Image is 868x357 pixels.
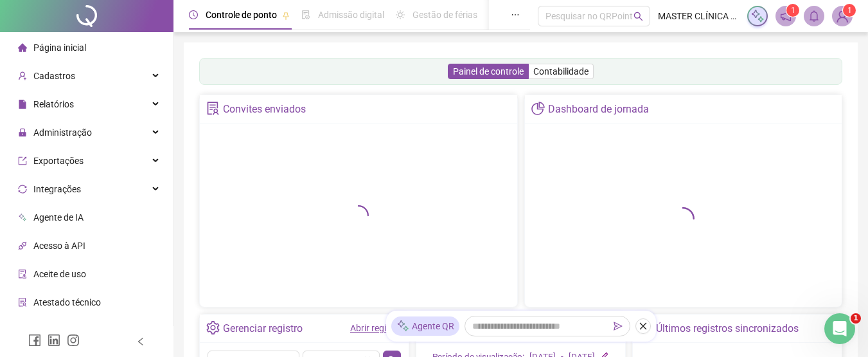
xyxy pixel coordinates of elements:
sup: Atualize o seu contato no menu Meus Dados [843,4,856,17]
span: bell [808,10,820,22]
span: home [18,43,27,52]
img: 14027 [833,6,852,26]
div: Últimos registros sincronizados [656,318,799,340]
span: Aceite de uso [33,269,86,279]
span: solution [18,298,27,307]
span: loading [347,204,369,226]
span: Contabilidade [533,66,589,77]
span: MASTER CLÍNICA UNIDADE REPÚBLICA [658,9,740,23]
img: sparkle-icon.fc2bf0ac1784a2077858766a79e2daf3.svg [396,320,409,333]
span: Relatórios [33,99,74,109]
span: Cadastros [33,71,75,81]
span: Gestão de férias [412,10,477,20]
div: Agente QR [391,316,459,336]
span: left [136,337,145,346]
span: api [18,241,27,250]
span: Atestado técnico [33,297,101,307]
span: user-add [18,71,27,80]
span: facebook [28,334,41,347]
span: ellipsis [511,10,520,19]
span: 1 [851,313,861,324]
span: Integrações [33,184,81,194]
span: 1 [791,6,795,15]
span: instagram [67,334,80,347]
div: Dashboard de jornada [548,98,649,120]
span: pie-chart [531,102,545,115]
img: sparkle-icon.fc2bf0ac1784a2077858766a79e2daf3.svg [750,9,765,23]
span: file-done [301,10,310,19]
span: 1 [847,6,852,15]
span: Painel de controle [453,66,524,77]
span: setting [206,321,220,334]
span: close [639,322,648,331]
span: file [18,100,27,109]
div: Gerenciar registro [223,318,303,340]
a: Abrir registro [350,323,402,333]
span: Página inicial [33,42,86,53]
span: solution [206,102,220,115]
span: sync [18,185,27,194]
span: Controle de ponto [206,10,277,20]
span: Agente de IA [33,212,84,223]
sup: 1 [786,4,799,17]
span: Gerar QRCode [33,325,91,336]
span: export [18,156,27,165]
span: pushpin [282,12,290,19]
span: clock-circle [189,10,198,19]
span: search [633,12,643,21]
span: lock [18,128,27,137]
span: Admissão digital [318,10,384,20]
span: linkedin [48,334,60,347]
span: send [614,322,623,331]
span: Administração [33,127,92,138]
span: sun [396,10,405,19]
span: loading [670,206,696,232]
iframe: Intercom live chat [824,313,855,344]
span: notification [780,10,792,22]
span: audit [18,270,27,279]
span: Acesso à API [33,241,85,251]
div: Convites enviados [223,98,306,120]
span: Exportações [33,156,84,166]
